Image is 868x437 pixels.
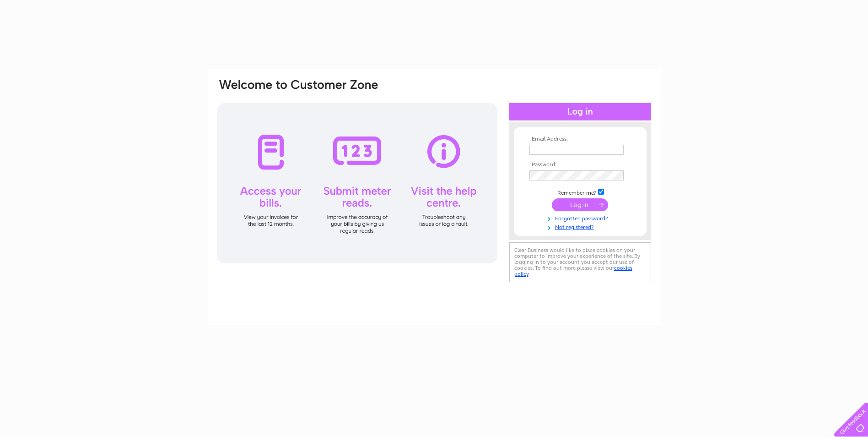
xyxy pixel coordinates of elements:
[527,162,633,168] th: Password:
[527,187,633,197] td: Remember me?
[514,265,632,277] a: cookies policy
[527,136,633,142] th: Email Address:
[529,222,633,231] a: Not registered?
[529,213,633,222] a: Forgotten password?
[552,198,608,211] input: Submit
[509,242,651,282] div: Clear Business would like to place cookies on your computer to improve your experience of the sit...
